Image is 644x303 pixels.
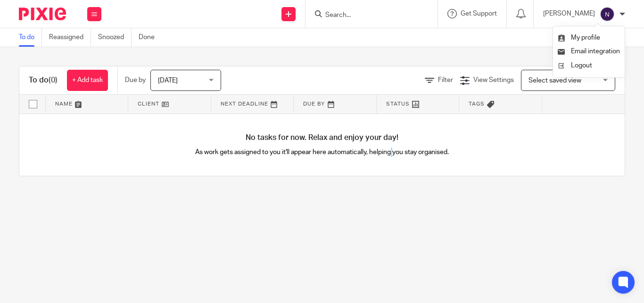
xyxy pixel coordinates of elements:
[528,77,581,84] span: Select saved view
[558,34,600,41] a: My profile
[67,70,108,91] a: + Add task
[158,77,178,84] span: [DATE]
[49,76,58,84] span: (0)
[469,101,485,106] span: Tags
[473,77,514,83] span: View Settings
[19,8,66,20] img: Pixie
[19,133,625,143] h4: No tasks for now. Relax and enjoy your day!
[19,28,42,47] a: To do
[324,11,409,20] input: Search
[543,9,595,18] p: [PERSON_NAME]
[571,62,592,69] span: Logout
[29,75,58,85] h1: To do
[125,75,146,85] p: Due by
[571,34,600,41] span: My profile
[49,28,91,47] a: Reassigned
[600,7,615,22] img: svg%3E
[171,147,473,157] p: As work gets assigned to you it'll appear here automatically, helping you stay organised.
[558,59,620,73] a: Logout
[461,10,497,17] span: Get Support
[558,48,620,55] a: Email integration
[571,48,620,55] span: Email integration
[438,77,453,83] span: Filter
[139,28,162,47] a: Done
[98,28,132,47] a: Snoozed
